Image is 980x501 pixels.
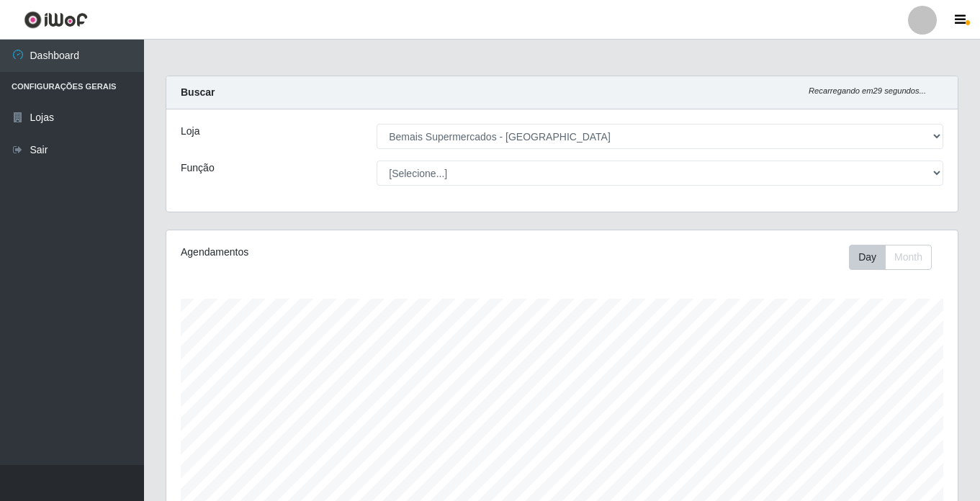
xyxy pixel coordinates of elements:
[181,86,215,98] strong: Buscar
[849,245,943,270] div: Toolbar with button groups
[181,245,486,260] div: Agendamentos
[24,11,88,29] img: CoreUI Logo
[181,124,199,139] label: Loja
[885,245,932,270] button: Month
[809,86,926,95] i: Recarregando em 29 segundos...
[849,245,932,270] div: First group
[849,245,886,270] button: Day
[181,161,215,176] label: Função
